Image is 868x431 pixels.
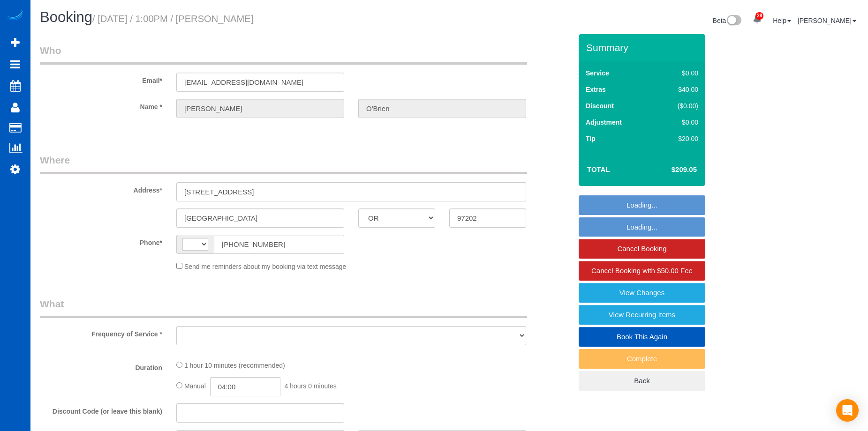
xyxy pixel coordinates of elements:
[798,17,856,24] a: [PERSON_NAME]
[33,235,169,247] label: Phone*
[579,239,705,259] a: Cancel Booking
[586,134,596,143] label: Tip
[579,371,705,391] a: Back
[643,166,697,174] h4: $209.05
[184,382,206,390] span: Manual
[40,297,527,318] legend: What
[40,44,527,65] legend: Who
[33,326,169,339] label: Frequency of Service *
[40,153,527,174] legend: Where
[579,261,705,281] a: Cancel Booking with $50.00 Fee
[579,305,705,325] a: View Recurring Items
[586,42,701,53] h3: Summary
[176,99,344,118] input: First Name*
[285,382,337,390] span: 4 hours 0 minutes
[358,99,526,118] input: Last Name*
[579,283,705,303] a: View Changes
[184,362,285,369] span: 1 hour 10 minutes (recommended)
[586,68,609,78] label: Service
[658,101,698,111] div: ($0.00)
[449,208,526,228] input: Zip Code*
[726,15,741,27] img: New interface
[658,118,698,127] div: $0.00
[184,263,347,270] span: Send me reminders about my booking via text message
[658,85,698,94] div: $40.00
[33,360,169,372] label: Duration
[579,327,705,347] a: Book This Again
[92,14,253,24] small: / [DATE] / 1:00PM / [PERSON_NAME]
[658,68,698,78] div: $0.00
[176,73,344,92] input: Email*
[6,9,24,22] img: Automaid Logo
[176,208,344,228] input: City*
[591,267,693,275] span: Cancel Booking with $50.00 Fee
[40,9,92,25] span: Booking
[773,17,791,24] a: Help
[586,101,614,111] label: Discount
[586,85,606,94] label: Extras
[33,73,169,85] label: Email*
[748,9,766,30] a: 28
[586,118,622,127] label: Adjustment
[658,134,698,143] div: $20.00
[713,17,742,24] a: Beta
[755,12,763,20] span: 28
[587,165,610,173] strong: Total
[836,399,859,422] div: Open Intercom Messenger
[33,99,169,111] label: Name *
[33,182,169,195] label: Address*
[214,235,344,254] input: Phone*
[33,403,169,416] label: Discount Code (or leave this blank)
